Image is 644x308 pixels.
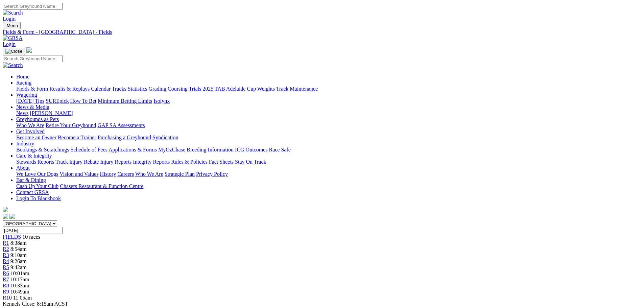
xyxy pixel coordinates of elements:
span: 8:54am [10,246,27,252]
img: Close [5,49,22,54]
button: Toggle navigation [3,22,21,29]
a: Tracks [112,86,126,92]
a: Login [3,16,16,22]
a: Grading [149,86,166,92]
a: Careers [117,171,134,177]
a: Become a Trainer [58,135,96,140]
a: Strategic Plan [165,171,195,177]
span: 11:05am [13,295,32,301]
a: Schedule of Fees [70,147,107,152]
a: Vision and Values [59,171,98,177]
img: Search [3,10,23,16]
img: logo-grsa-white.png [3,207,8,212]
span: 10:33am [10,283,29,288]
span: 9:42am [10,264,27,270]
a: Login [3,41,16,47]
a: SUREpick [46,98,69,104]
a: MyOzChase [158,147,185,152]
a: Chasers Restaurant & Function Centre [60,183,143,189]
a: Integrity Reports [133,159,170,165]
span: 10 races [22,234,40,240]
img: Search [3,62,23,68]
a: [DATE] Tips [16,98,44,104]
a: Login To Blackbook [16,195,61,201]
div: About [16,171,641,177]
a: Bookings & Scratchings [16,147,69,152]
a: Race Safe [269,147,290,152]
a: Retire Your Greyhound [46,122,96,128]
span: 9:26am [10,258,27,264]
span: Kennels Close: 8:15am ACST [3,301,68,307]
img: GRSA [3,35,23,41]
div: Bar & Dining [16,183,641,189]
span: Menu [7,23,18,28]
a: Breeding Information [187,147,234,152]
span: R5 [3,264,9,270]
a: Contact GRSA [16,189,49,195]
a: Care & Integrity [16,153,52,159]
a: R3 [3,252,9,258]
a: Stay On Track [235,159,266,165]
a: R1 [3,240,9,246]
div: Greyhounds as Pets [16,122,641,128]
a: News & Media [16,104,49,110]
a: Bar & Dining [16,177,46,183]
a: Who We Are [135,171,163,177]
a: Racing [16,80,31,86]
a: Fields & Form [16,86,48,92]
a: Privacy Policy [196,171,228,177]
a: Fact Sheets [209,159,234,165]
img: logo-grsa-white.png [26,47,32,53]
a: Rules & Policies [171,159,208,165]
a: Results & Replays [49,86,90,92]
a: Statistics [128,86,147,92]
a: Home [16,74,29,79]
a: We Love Our Dogs [16,171,58,177]
a: FIELDS [3,234,21,240]
input: Select date [3,227,63,234]
a: [PERSON_NAME] [30,110,73,116]
a: Wagering [16,92,37,98]
a: Trials [189,86,201,92]
a: Fields & Form - [GEOGRAPHIC_DATA] - Fields [3,29,641,35]
div: News & Media [16,110,641,116]
a: Greyhounds as Pets [16,116,59,122]
input: Search [3,55,63,62]
a: Track Injury Rebate [55,159,99,165]
a: How To Bet [70,98,97,104]
span: 9:10am [10,252,27,258]
a: GAP SA Assessments [98,122,145,128]
a: R9 [3,289,9,294]
img: facebook.svg [3,214,8,219]
a: About [16,165,30,171]
a: Get Involved [16,128,45,134]
a: R6 [3,270,9,276]
a: History [100,171,116,177]
span: 10:49am [10,289,29,294]
a: R8 [3,283,9,288]
a: ICG Outcomes [235,147,267,152]
a: R7 [3,277,9,282]
a: Coursing [168,86,188,92]
a: Industry [16,141,34,146]
div: Get Involved [16,135,641,141]
a: R4 [3,258,9,264]
div: Industry [16,147,641,153]
a: Track Maintenance [276,86,318,92]
a: Who We Are [16,122,44,128]
a: Injury Reports [100,159,132,165]
span: 10:17am [10,277,29,282]
a: R2 [3,246,9,252]
a: R10 [3,295,12,301]
input: Search [3,3,63,10]
a: 2025 TAB Adelaide Cup [202,86,256,92]
a: Applications & Forms [109,147,157,152]
button: Toggle navigation [3,48,25,55]
div: Wagering [16,98,641,104]
a: Purchasing a Greyhound [98,135,151,140]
